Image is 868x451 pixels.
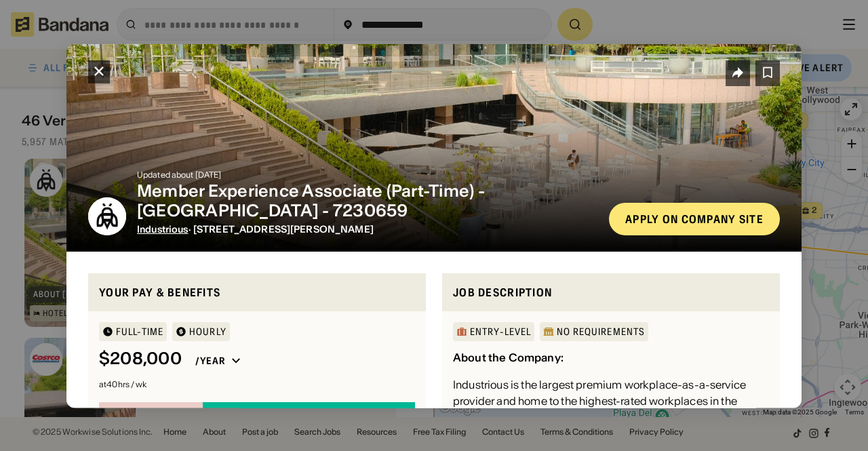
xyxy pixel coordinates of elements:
[625,213,764,224] div: Apply on company site
[116,327,163,336] div: Full-time
[137,222,189,235] span: Industrious
[137,171,598,179] div: Updated about [DATE]
[137,182,598,221] div: Member Experience Associate (Part-Time) - [GEOGRAPHIC_DATA] - 7230659
[453,351,564,364] div: About the Company:
[453,283,769,300] div: Job Description
[137,223,598,235] div: · [STREET_ADDRESS][PERSON_NAME]
[470,327,531,336] div: Entry-Level
[195,355,226,367] div: /year
[99,380,415,389] div: at 40 hrs / wk
[99,283,415,300] div: Your pay & benefits
[189,327,226,336] div: HOURLY
[557,327,645,336] div: No Requirements
[88,197,126,235] img: Industrious logo
[99,349,182,369] div: $ 208,000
